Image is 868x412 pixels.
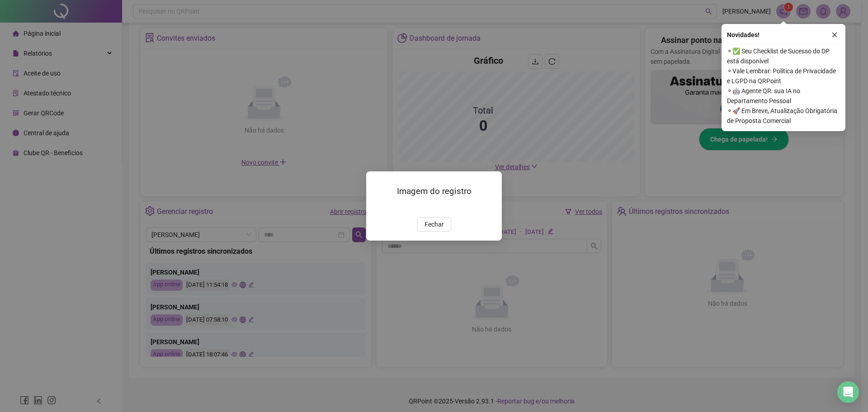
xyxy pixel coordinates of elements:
button: Fechar [417,217,451,232]
span: Novidades ! [727,30,759,40]
span: ⚬ 🤖 Agente QR: sua IA no Departamento Pessoal [727,86,840,106]
h3: Imagem do registro [377,185,491,198]
div: Open Intercom Messenger [837,381,859,403]
span: ⚬ ✅ Seu Checklist de Sucesso do DP está disponível [727,46,840,66]
span: ⚬ 🚀 Em Breve, Atualização Obrigatória de Proposta Comercial [727,106,840,126]
span: Fechar [425,219,444,229]
span: close [831,32,838,38]
span: ⚬ Vale Lembrar: Política de Privacidade e LGPD na QRPoint [727,66,840,86]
